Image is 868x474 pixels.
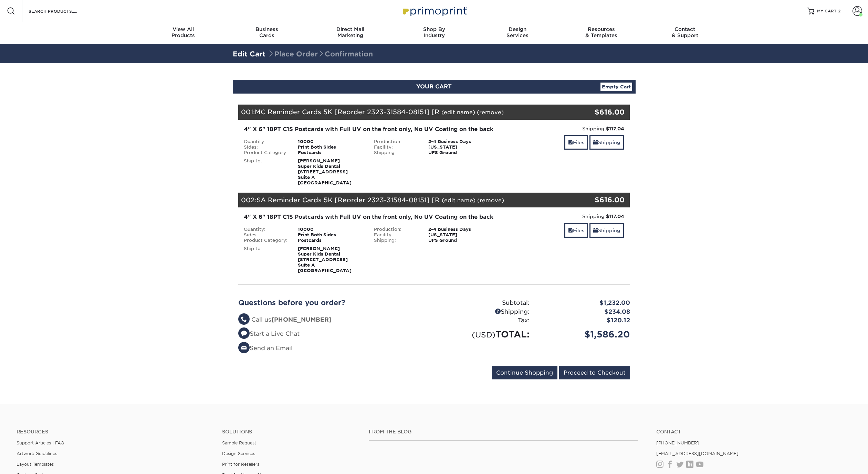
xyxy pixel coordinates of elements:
[504,125,625,132] div: Shipping:
[560,26,643,39] div: & Templates
[416,83,452,90] span: YOUR CART
[392,26,476,32] span: Shop By
[656,440,699,445] a: [PHONE_NUMBER]
[434,299,535,308] div: Subtotal:
[423,139,499,144] div: 2-4 Business Days
[535,299,635,308] div: $1,232.00
[593,228,598,233] span: shipping
[369,232,423,238] div: Facility:
[17,462,54,467] a: Layout Templates
[142,26,225,39] div: Products
[238,330,300,337] a: Start a Live Chat
[477,197,504,204] a: (remove)
[239,150,293,155] div: Product Category:
[293,238,369,243] div: Postcards
[606,126,624,131] strong: $117.04
[293,227,369,232] div: 10000
[472,330,495,339] small: (USD)
[565,107,625,117] div: $616.00
[293,232,369,238] div: Print Both Sides
[593,140,598,145] span: shipping
[564,223,588,238] a: Files
[308,22,392,44] a: Direct MailMarketing
[434,308,535,316] div: Shipping:
[238,299,429,307] h2: Questions before you order?
[293,144,369,150] div: Print Both Sides
[369,238,423,243] div: Shipping:
[560,26,643,32] span: Resources
[589,135,624,150] a: Shipping
[643,26,727,32] span: Contact
[17,440,64,445] a: Support Articles | FAQ
[423,238,499,243] div: UPS Ground
[225,22,308,44] a: BusinessCards
[564,135,588,150] a: Files
[238,315,429,324] li: Call us
[656,429,851,435] a: Contact
[238,345,293,352] a: Send an Email
[423,227,499,232] div: 2-4 Business Days
[369,139,423,144] div: Production:
[423,232,499,238] div: [US_STATE]
[565,195,625,205] div: $616.00
[504,213,625,220] div: Shipping:
[239,158,293,186] div: Ship to:
[225,26,308,32] span: Business
[255,108,439,116] span: MC Reminder Cards 5K [Reorder 2323-31584-08151] [R
[477,109,504,116] a: (remove)
[142,22,225,44] a: View AllProducts
[239,246,293,273] div: Ship to:
[268,50,373,58] span: Place Order Confirmation
[568,140,573,145] span: files
[589,223,624,238] a: Shipping
[656,451,739,456] a: [EMAIL_ADDRESS][DOMAIN_NAME]
[244,213,494,221] div: 4" X 6" 18PT C1S Postcards with Full UV on the front only, No UV Coating on the back
[239,227,293,232] div: Quantity:
[244,125,494,133] div: 4" X 6" 18PT C1S Postcards with Full UV on the front only, No UV Coating on the back
[222,462,259,467] a: Print for Resellers
[392,26,476,39] div: Industry
[298,246,352,273] strong: [PERSON_NAME] Super Kids Dental [STREET_ADDRESS] Suite A [GEOGRAPHIC_DATA]
[17,451,57,456] a: Artwork Guidelines
[239,139,293,144] div: Quantity:
[535,316,635,325] div: $120.12
[369,144,423,150] div: Facility:
[239,238,293,243] div: Product Category:
[817,8,837,14] span: MY CART
[643,26,727,39] div: & Support
[17,429,212,435] h4: Resources
[239,232,293,238] div: Sides:
[369,227,423,232] div: Production:
[423,144,499,150] div: [US_STATE]
[238,193,565,208] div: 002:
[476,22,560,44] a: DesignServices
[643,22,727,44] a: Contact& Support
[28,7,95,15] input: SEARCH PRODUCTS.....
[535,328,635,341] div: $1,586.20
[293,139,369,144] div: 10000
[400,3,469,18] img: Primoprint
[434,316,535,325] div: Tax:
[838,9,840,13] span: 2
[492,366,557,379] input: Continue Shopping
[308,26,392,39] div: Marketing
[442,197,475,204] a: (edit name)
[559,366,630,379] input: Proceed to Checkout
[568,228,573,233] span: files
[233,50,265,58] a: Edit Cart
[476,26,560,39] div: Services
[239,144,293,150] div: Sides:
[434,328,535,341] div: TOTAL:
[535,308,635,316] div: $234.08
[142,26,225,32] span: View All
[225,26,308,39] div: Cards
[600,83,632,91] a: Empty Cart
[293,150,369,155] div: Postcards
[392,22,476,44] a: Shop ByIndustry
[271,316,332,323] strong: [PHONE_NUMBER]
[298,158,352,185] strong: [PERSON_NAME] Super Kids Dental [STREET_ADDRESS] Suite A [GEOGRAPHIC_DATA]
[606,214,624,219] strong: $117.04
[222,440,256,445] a: Sample Request
[369,429,638,435] h4: From the Blog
